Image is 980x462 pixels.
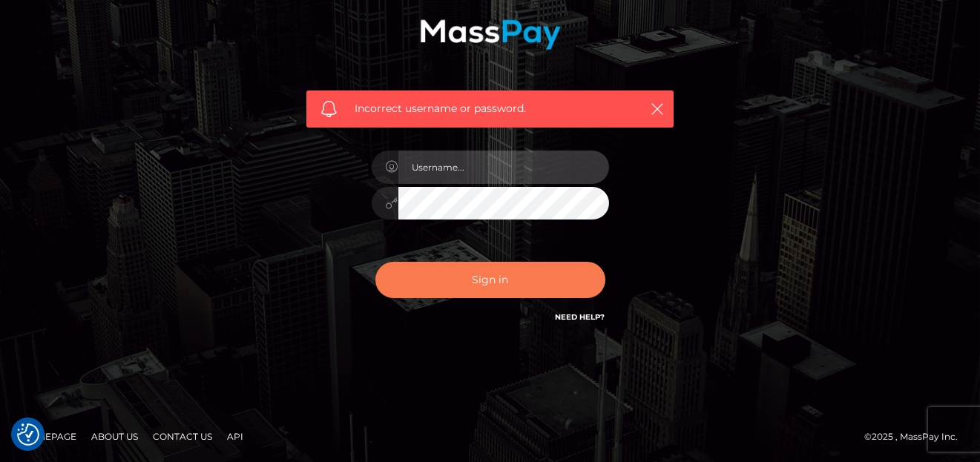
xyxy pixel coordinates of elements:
span: Incorrect username or password. [355,101,625,116]
a: API [221,425,249,448]
img: Revisit consent button [17,423,39,446]
input: Username... [398,151,609,184]
a: Contact Us [147,425,218,448]
a: Need Help? [556,312,605,322]
button: Consent Preferences [17,423,39,446]
a: Homepage [16,425,82,448]
button: Sign in [375,262,605,298]
div: © 2025 , MassPay Inc. [864,429,969,445]
a: About Us [85,425,144,448]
